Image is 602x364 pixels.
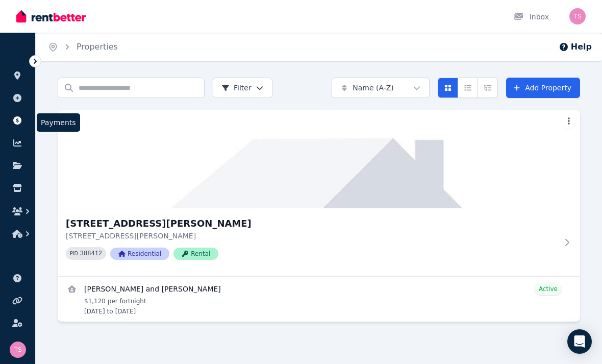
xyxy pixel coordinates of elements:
a: 6-8 Farrell Ave, Darlinghurst[STREET_ADDRESS][PERSON_NAME][STREET_ADDRESS][PERSON_NAME]PID 388412... [58,110,580,276]
a: View details for Olu Kumarage and Federika Buthgamu [58,277,580,322]
img: Tom Soleymanbik [569,8,586,25]
button: Compact list view [458,78,478,98]
button: Name (A-Z) [332,78,430,98]
small: PID [70,251,78,256]
nav: Breadcrumb [36,33,130,61]
a: Add Property [506,78,580,98]
div: View options [438,78,498,98]
h3: [STREET_ADDRESS][PERSON_NAME] [66,216,558,231]
span: Residential [110,248,169,260]
button: Expanded list view [478,78,498,98]
img: Tom Soleymanbik [10,342,26,358]
img: 6-8 Farrell Ave, Darlinghurst [58,110,580,208]
button: More options [562,114,576,129]
span: Payments [37,113,80,132]
a: Properties [77,42,118,52]
div: Inbox [513,12,549,22]
span: Rental [173,248,218,260]
button: Help [559,41,592,53]
span: Name (A-Z) [353,83,394,93]
span: Filter [221,83,252,93]
img: RentBetter [16,9,86,24]
p: [STREET_ADDRESS][PERSON_NAME] [66,231,558,241]
button: Filter [213,78,272,98]
code: 388412 [80,250,102,257]
button: Card view [438,78,458,98]
div: Open Intercom Messenger [567,329,592,354]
